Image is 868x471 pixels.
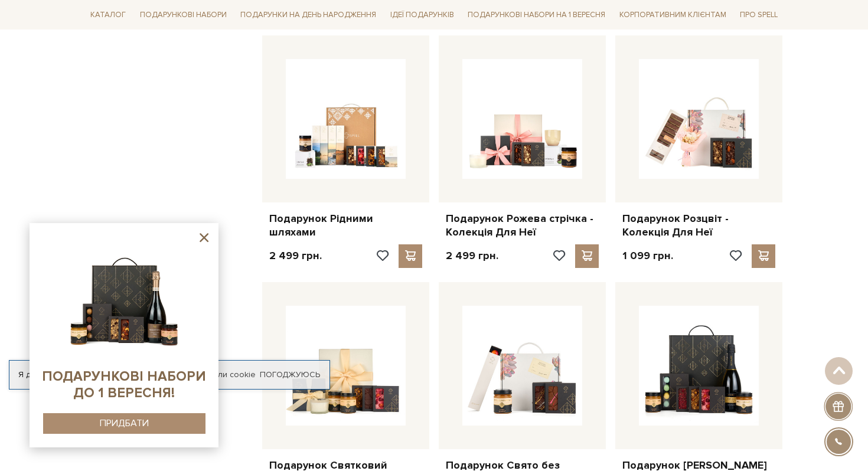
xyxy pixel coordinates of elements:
[9,369,329,380] div: Я дозволяю [DOMAIN_NAME] використовувати
[86,6,130,24] a: Каталог
[735,6,782,24] a: Про Spell
[446,249,498,263] p: 2 499 грн.
[463,5,610,25] a: Подарункові набори на 1 Вересня
[446,212,599,240] a: Подарунок Рожева стрічка - Колекція Для Неї
[202,369,256,380] a: файли cookie
[269,249,322,263] p: 2 499 грн.
[386,6,459,24] a: Ідеї подарунків
[135,6,231,24] a: Подарункові набори
[269,212,422,240] a: Подарунок Рідними шляхами
[615,5,731,25] a: Корпоративним клієнтам
[622,212,775,240] a: Подарунок Розцвіт - Колекція Для Неї
[622,249,673,263] p: 1 099 грн.
[260,369,320,380] a: Погоджуюсь
[236,6,381,24] a: Подарунки на День народження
